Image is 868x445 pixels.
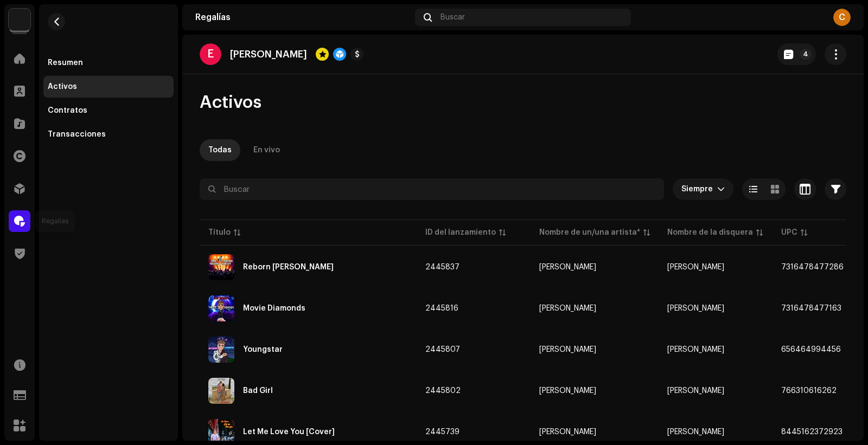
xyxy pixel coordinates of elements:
[425,227,496,238] div: ID del lanzamiento
[425,305,458,312] span: 2445816
[667,346,724,353] span: Eric Tresene
[9,9,30,30] img: 297a105e-aa6c-4183-9ff4-27133c00f2e2
[539,305,596,312] div: [PERSON_NAME]
[539,227,640,238] div: Nombre de un/una artista*
[667,428,724,436] span: Eric Tresene
[208,419,234,445] img: 1374d707-63a4-4fe0-84dc-51bf0c18d574
[43,124,174,145] re-m-nav-item: Transacciones
[681,178,717,200] span: Siempre
[43,76,174,98] re-m-nav-item: Activos
[208,295,234,321] img: 2a0c6a13-8476-414c-9b29-c2708621dc91
[781,263,844,271] span: 7316478477286
[425,387,461,395] span: 2445802
[441,13,465,22] span: Buscar
[48,106,87,115] div: Contratos
[195,13,411,22] div: Regalías
[208,378,234,404] img: 057ccb61-1f02-475a-a970-93ff1edf4eeb
[833,9,851,26] div: C
[539,305,650,312] span: Eric Tresene
[425,263,459,271] span: 2445837
[208,227,231,238] div: Título
[667,227,753,238] div: Nombre de la disquera
[800,49,812,60] p-badge: 4
[208,139,232,161] div: Todas
[781,305,841,312] span: 7316478477163
[539,387,650,395] span: Eric Tresene
[717,178,725,200] div: dropdown trigger
[425,346,460,353] span: 2445807
[539,428,596,436] div: [PERSON_NAME]
[539,346,596,353] div: [PERSON_NAME]
[539,263,650,271] span: Eric Tresene
[200,178,664,200] input: Buscar
[425,428,459,436] span: 2445739
[539,263,596,271] div: [PERSON_NAME]
[781,227,797,238] div: UPC
[539,387,596,395] div: [PERSON_NAME]
[243,428,335,436] div: Let Me Love You [Cover]
[253,139,280,161] div: En vivo
[48,130,106,139] div: Transacciones
[243,263,334,271] div: Reborn Knight
[781,387,837,395] span: 766310616262
[667,305,724,312] span: Eric Tresene
[43,52,174,74] re-m-nav-item: Resumen
[208,254,234,280] img: f513ae63-d243-4deb-a32f-e1f6b494464b
[667,263,724,271] span: Eric Tresene
[48,82,77,91] div: Activos
[781,428,843,436] span: 8445162372923
[243,346,283,353] div: Youngstar
[200,43,221,65] div: E
[43,100,174,121] re-m-nav-item: Contratos
[667,387,724,395] span: Eric Tresene
[539,346,650,353] span: Eric Tresene
[208,337,234,363] img: 1facc884-7323-4d6f-bdde-5a6430c4bd11
[781,346,841,353] span: 656464994456
[230,49,307,60] p: [PERSON_NAME]
[243,305,305,312] div: Movie Diamonds
[539,428,650,436] span: Eric Tresene
[777,43,816,65] button: 4
[200,92,261,113] span: Activos
[48,59,83,67] div: Resumen
[243,387,273,395] div: Bad Girl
